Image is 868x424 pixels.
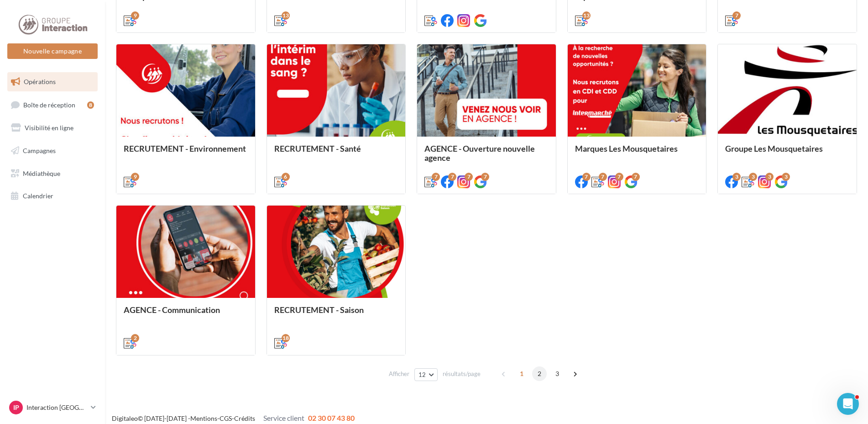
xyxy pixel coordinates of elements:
div: 18 [282,334,290,342]
span: Afficher [389,370,409,378]
span: 2 [532,366,547,381]
div: 7 [632,173,640,181]
span: 1 [514,366,529,381]
span: © [DATE]-[DATE] - - - [112,414,355,422]
div: 7 [615,173,623,181]
span: 02 30 07 43 80 [308,413,355,422]
span: Visibilité en ligne [25,124,73,132]
span: Marques Les Mousquetaires [575,143,678,154]
a: Mentions [190,414,217,422]
span: 12 [418,371,426,378]
span: AGENCE - Ouverture nouvelle agence [424,143,535,163]
div: 7 [582,173,591,181]
div: 7 [732,11,741,20]
span: RECRUTEMENT - Saison [274,305,364,315]
a: Visibilité en ligne [5,118,99,138]
div: 7 [465,173,473,181]
span: Médiathèque [23,169,60,177]
div: 7 [448,173,456,181]
iframe: Intercom live chat [837,393,859,415]
a: Médiathèque [5,164,99,183]
div: 7 [432,173,440,181]
span: IP [13,403,19,412]
div: 7 [481,173,489,181]
button: Nouvelle campagne [7,43,98,59]
div: 3 [732,173,741,181]
div: 8 [87,101,94,109]
div: 3 [749,173,757,181]
span: AGENCE - Communication [124,305,220,315]
div: 3 [765,173,774,181]
span: RECRUTEMENT - Environnement [124,143,246,154]
div: 3 [782,173,790,181]
a: Digitaleo [112,414,138,422]
span: résultats/page [443,370,481,378]
span: Campagnes [23,147,56,154]
a: Calendrier [5,186,99,206]
div: 2 [131,334,139,342]
a: Boîte de réception8 [5,95,99,115]
div: 13 [582,11,591,20]
a: Campagnes [5,141,99,160]
a: CGS [220,414,232,422]
a: IP Interaction [GEOGRAPHIC_DATA] [7,399,98,416]
span: 3 [550,366,565,381]
span: Calendrier [23,192,53,200]
span: Groupe Les Mousquetaires [725,143,823,154]
p: Interaction [GEOGRAPHIC_DATA] [26,403,87,412]
a: Opérations [5,72,99,91]
div: 13 [282,11,290,20]
span: Service client [263,413,304,422]
div: 9 [131,11,139,20]
button: 12 [414,368,438,381]
span: RECRUTEMENT - Santé [274,143,361,154]
a: Crédits [234,414,255,422]
div: 7 [599,173,607,181]
div: 6 [282,173,290,181]
span: Boîte de réception [23,101,75,108]
span: Opérations [24,78,56,85]
div: 9 [131,173,139,181]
